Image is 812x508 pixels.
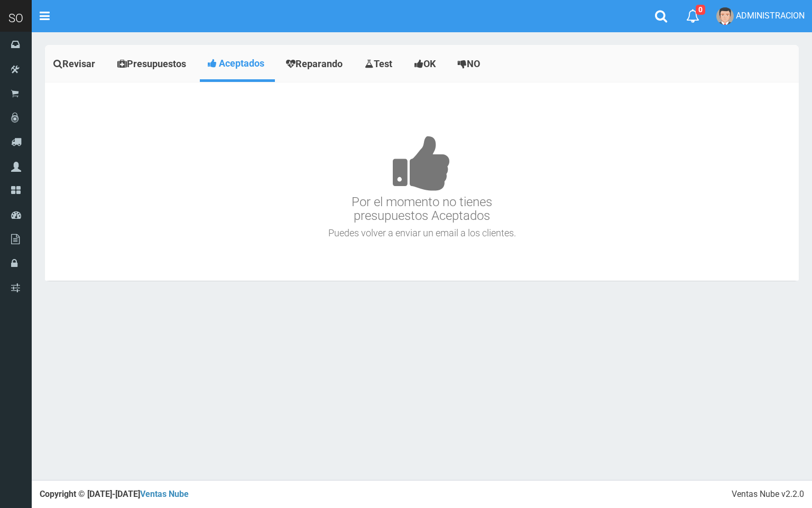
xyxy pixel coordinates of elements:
strong: Copyright © [DATE]-[DATE] [40,489,189,499]
a: Presupuestos [109,48,197,80]
span: NO [467,58,480,69]
a: Test [356,48,403,80]
a: Reparando [278,48,354,80]
span: OK [423,58,436,69]
span: Aceptados [219,58,264,69]
h4: Puedes volver a enviar un email a los clientes. [48,228,796,238]
a: OK [406,48,447,80]
span: ADMINISTRACION [736,11,805,21]
span: Test [374,58,392,69]
a: Ventas Nube [140,489,189,499]
a: NO [449,48,491,80]
h3: Por el momento no tienes presupuestos Aceptados [48,104,796,223]
a: Aceptados [200,48,275,79]
div: Ventas Nube v2.2.0 [732,488,804,501]
span: 0 [696,5,705,15]
span: Revisar [62,58,95,69]
a: Revisar [45,48,106,80]
span: Reparando [296,58,343,69]
img: User Image [716,7,734,25]
span: Presupuestos [127,58,186,69]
